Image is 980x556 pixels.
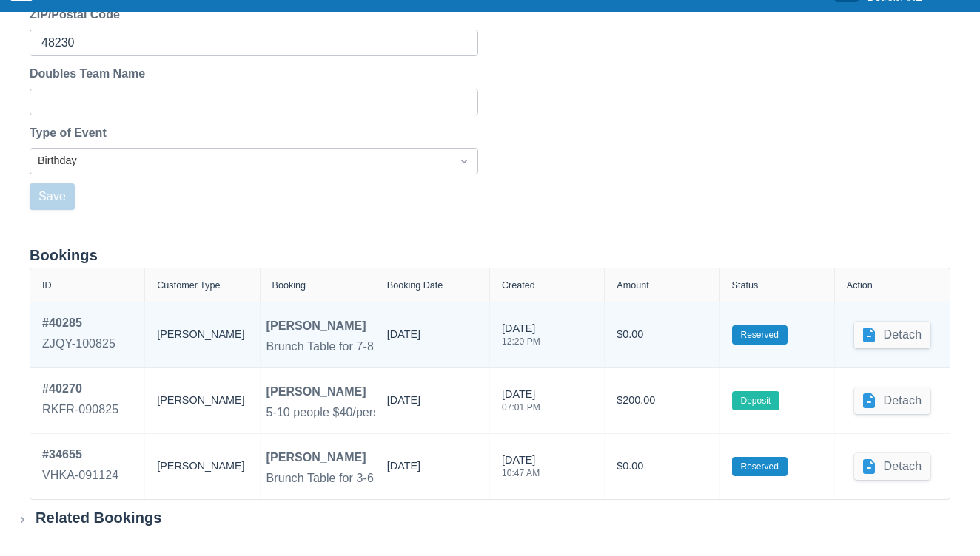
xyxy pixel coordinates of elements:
div: Bookings [30,246,950,265]
div: VHKA-091124 [42,467,118,484]
div: ZJQY-100825 [42,335,115,353]
label: Doubles Team Name [30,65,151,83]
div: 12:20 PM [502,337,540,346]
div: # 34655 [42,446,118,464]
div: Brunch Table for 3-6 People [266,469,415,487]
label: Reserved [732,325,788,345]
div: 10:47 AM [502,469,540,478]
div: [DATE] [502,321,540,355]
button: Detach [854,453,931,480]
div: RKFR-090825 [42,401,118,418]
div: [DATE] [502,452,540,486]
div: [DATE] [502,387,540,421]
a: #34655VHKA-091124 [42,446,118,487]
span: Dropdown icon [457,154,471,169]
div: [PERSON_NAME] [266,449,366,467]
label: ZIP/Postal Code [30,6,126,24]
a: #40270RKFR-090825 [42,380,118,421]
div: [DATE] [387,393,420,415]
div: Action [847,280,873,291]
div: Customer Type [157,280,220,291]
div: Related Bookings [36,509,162,527]
div: ID [42,280,52,291]
label: Deposit [732,391,780,410]
div: [PERSON_NAME] [266,317,366,335]
div: Amount [617,280,648,291]
div: Booking Date [387,280,443,291]
div: Status [732,280,759,291]
div: $200.00 [617,380,707,421]
div: $0.00 [617,446,707,487]
div: Created [502,280,535,291]
div: [PERSON_NAME] [157,380,247,421]
button: Detach [854,387,931,414]
div: 07:01 PM [502,403,540,412]
div: Brunch Table for 7-8 People [266,338,415,356]
div: # 40285 [42,314,115,332]
div: 5-10 people $40/person [266,404,393,421]
div: [DATE] [387,458,420,481]
div: $0.00 [617,314,707,356]
a: #40285ZJQY-100825 [42,314,115,356]
button: Detach [854,322,931,348]
div: [PERSON_NAME] [157,446,247,487]
div: # 40270 [42,380,118,398]
label: Reserved [732,457,788,476]
label: Type of Event [30,124,113,142]
div: [PERSON_NAME] [266,383,366,401]
div: Booking [272,280,306,291]
div: [PERSON_NAME] [157,314,247,356]
div: [DATE] [387,327,420,349]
